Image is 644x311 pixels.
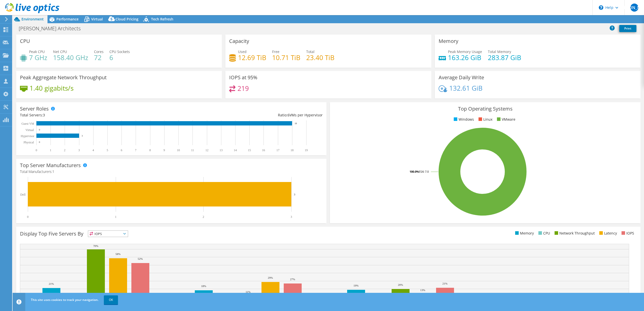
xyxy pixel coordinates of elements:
[238,55,266,60] h4: 12.69 TiB
[109,55,130,60] h4: 6
[439,75,484,80] h3: Average Daily Write
[619,25,636,32] a: Print
[151,17,173,21] span: Tech Refresh
[410,170,419,173] tspan: 100.0%
[630,4,638,12] span: [PERSON_NAME]
[203,215,204,219] text: 2
[295,122,297,125] text: 18
[306,49,315,54] span: Total
[268,276,273,279] text: 29%
[20,106,49,112] h3: Server Roles
[27,215,29,219] text: 0
[234,148,237,152] text: 14
[488,55,521,60] h4: 283.87 GiB
[94,55,104,60] h4: 72
[107,148,108,152] text: 5
[30,85,74,91] h4: 1.40 gigabits/s
[115,17,138,21] span: Cloud Pricing
[171,112,323,118] div: Ratio: VMs per Hypervisor
[163,148,165,152] text: 9
[149,148,151,152] text: 8
[109,49,130,54] span: CPU Sockets
[477,117,492,122] li: Linux
[620,230,634,236] li: IOPS
[50,148,51,152] text: 1
[20,75,107,80] h3: Peak Aggregate Network Throughput
[229,75,257,80] h3: IOPS at 95%
[246,290,251,293] text: 11%
[442,282,447,285] text: 21%
[448,49,482,54] span: Peak Memory Usage
[56,17,79,21] span: Performance
[177,148,180,152] text: 10
[20,169,323,174] h4: Total Manufacturers:
[599,5,603,10] svg: \n
[452,117,474,122] li: Windows
[21,122,34,125] text: Guest VM
[88,231,128,237] span: IOPS
[82,135,83,137] text: 3
[229,38,249,44] h3: Capacity
[31,298,99,302] span: This site uses cookies to track your navigation.
[290,278,295,281] text: 27%
[121,148,122,152] text: 6
[201,284,206,288] text: 18%
[353,284,359,287] text: 19%
[53,49,67,54] span: Net CPU
[29,49,45,54] span: Peak CPU
[449,85,483,91] h4: 132.61 GiB
[305,148,308,152] text: 19
[288,113,290,117] span: 6
[23,141,34,144] text: Physical
[16,26,88,31] h1: [PERSON_NAME] Architects
[537,230,550,236] li: CPU
[294,193,295,196] text: 3
[92,148,94,152] text: 4
[20,112,171,118] div: Total Servers:
[291,148,294,152] text: 18
[135,148,136,152] text: 7
[448,55,482,60] h4: 163.26 GiB
[306,55,335,60] h4: 23.40 TiB
[334,106,636,112] h3: Top Operating Systems
[514,230,534,236] li: Memory
[276,148,279,152] text: 17
[36,148,37,152] text: 0
[91,17,103,21] span: Virtual
[52,169,54,174] span: 1
[43,113,45,117] span: 3
[191,148,194,152] text: 11
[39,141,40,143] text: 0
[21,17,44,21] span: Environment
[94,49,104,54] span: Cores
[439,38,458,44] h3: Memory
[20,163,81,168] h3: Top Server Manufacturers
[29,55,47,60] h4: 7 GHz
[262,148,265,152] text: 16
[93,244,98,247] text: 70%
[272,49,279,54] span: Free
[115,215,116,219] text: 1
[238,49,247,54] span: Used
[553,230,595,236] li: Network Throughput
[237,86,249,91] h4: 219
[39,128,40,131] text: 0
[20,38,30,44] h3: CPU
[398,283,403,286] text: 20%
[420,289,425,292] text: 13%
[248,148,251,152] text: 15
[220,148,223,152] text: 13
[488,49,511,54] span: Total Memory
[20,193,26,196] text: Dell
[419,170,429,173] tspan: ESXi 7.0
[49,282,54,285] text: 21%
[291,215,292,219] text: 3
[104,295,118,304] a: OK
[64,148,65,152] text: 2
[496,117,515,122] li: VMware
[115,252,121,255] text: 58%
[78,148,80,152] text: 3
[53,55,88,60] h4: 158.40 GHz
[205,148,208,152] text: 12
[26,128,34,132] text: Virtual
